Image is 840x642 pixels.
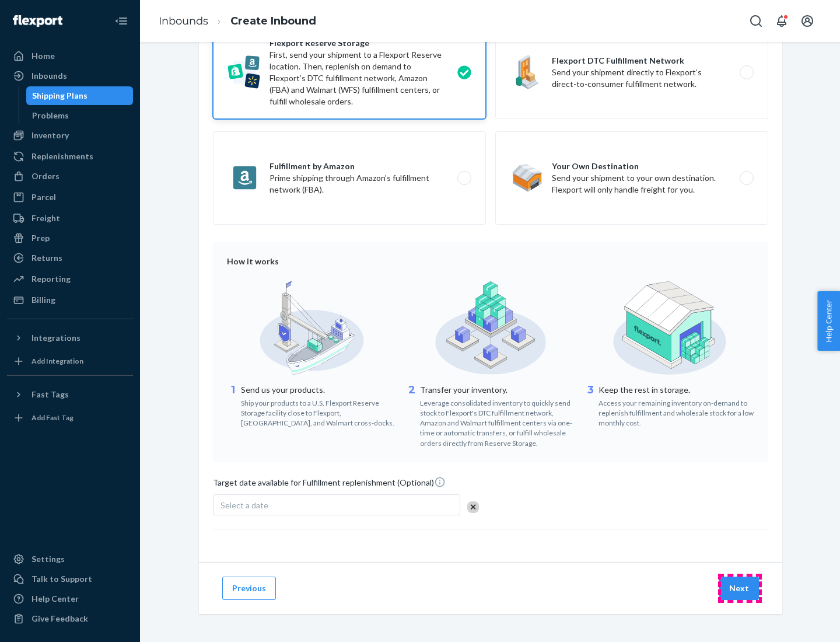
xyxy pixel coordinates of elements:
div: Problems [32,110,69,121]
div: Prep [32,232,50,244]
a: Create Inbound [230,15,316,27]
span: Target date available for Fulfillment replenishment (Optional) [213,476,446,493]
div: Access your remaining inventory on-demand to replenish fulfillment and wholesale stock for a low ... [598,396,754,428]
div: Leverage consolidated inventory to quickly send stock to Flexport's DTC fulfillment network, Amaz... [420,396,576,448]
div: 2 [406,383,418,448]
a: Billing [7,291,133,309]
a: Settings [7,550,133,568]
a: Inbounds [7,67,133,85]
div: How it works [227,256,754,267]
a: Prep [7,229,133,247]
div: Settings [32,553,65,565]
button: Open Search Box [744,9,768,33]
div: 1 [227,383,239,428]
p: Transfer your inventory. [420,384,576,396]
div: Parcel [32,191,56,203]
img: Flexport logo [13,15,62,27]
a: Add Integration [7,352,133,371]
button: Close Navigation [110,9,133,33]
div: Reporting [32,273,71,285]
ol: breadcrumbs [149,4,325,39]
a: Talk to Support [7,570,133,588]
button: Fast Tags [7,385,133,404]
a: Freight [7,209,133,228]
button: Open account menu [796,9,819,33]
div: Ship your products to a U.S. Flexport Reserve Storage facility close to Flexport, [GEOGRAPHIC_DAT... [241,396,397,428]
a: Problems [26,106,134,125]
a: Reporting [7,270,133,288]
span: Select a date [220,500,268,510]
div: Freight [32,212,60,224]
button: Help Center [817,291,840,351]
a: Inbounds [159,15,208,27]
div: Talk to Support [32,573,92,585]
div: Replenishments [32,151,93,162]
div: Orders [32,170,60,182]
a: Replenishments [7,147,133,166]
a: Orders [7,167,133,186]
button: Previous [222,577,276,600]
div: Returns [32,252,62,264]
div: Inbounds [32,70,67,82]
div: 3 [584,383,596,428]
button: Give Feedback [7,609,133,628]
div: Shipping Plans [32,90,87,102]
div: Home [32,50,55,62]
div: Add Fast Tag [32,413,73,423]
button: Open notifications [770,9,793,33]
div: Fast Tags [32,389,69,400]
a: Parcel [7,188,133,207]
a: Home [7,47,133,65]
a: Inventory [7,126,133,145]
div: Billing [32,294,55,306]
p: Send us your products. [241,384,397,396]
div: Integrations [32,332,80,344]
a: Shipping Plans [26,86,134,105]
div: Inventory [32,130,69,141]
p: Keep the rest in storage. [598,384,754,396]
a: Help Center [7,589,133,608]
button: Next [719,577,759,600]
button: Integrations [7,329,133,347]
div: Help Center [32,593,79,605]
div: Give Feedback [32,613,88,624]
a: Add Fast Tag [7,409,133,427]
a: Returns [7,249,133,267]
div: Add Integration [32,356,83,366]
